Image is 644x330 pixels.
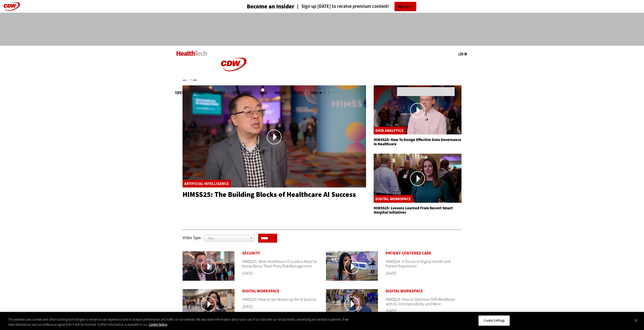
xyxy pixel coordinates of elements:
a: Features [212,91,225,95]
span: [DATE] [242,271,253,276]
span: - Any - [206,235,248,241]
a: HIMSS25: The Building Blocks of Healthcare AI Success [183,190,356,199]
div: User menu [458,51,467,57]
a: HIMSS Video [326,289,378,319]
a: Tips & Tactics [233,91,252,95]
a: HIMSS Nurses Thumbnail [183,289,235,319]
span: [DATE] [242,304,253,309]
img: HIMSS Video [326,289,378,319]
a: Patient-Centered Care [386,250,431,256]
a: More information about your privacy [149,322,167,327]
a: Sign Up [394,2,416,11]
a: CDW [215,79,253,85]
a: HIMSS25: Lessons Learned From Recent Smart Hospital Initiatives [374,206,453,215]
span: [DATE] [386,308,396,313]
a: Digital Workspace [386,288,423,294]
span: Topics [175,91,184,95]
a: HIMSS24: How to Set Nurses Up for AI Success [242,297,316,302]
a: HIMSS25: What Healthcare IT Leaders Need to Know About Third-Party Risk Management [242,259,317,269]
a: HIMSS Thumbnail [374,154,462,203]
button: Cookie Settings [478,315,510,326]
label: Video Type [183,232,201,244]
img: HIMSS Thumbnail [374,154,462,203]
a: HIMSS24: 4 Trends in Digital Health and Patient Experience [386,259,451,269]
a: Sign up [DATE] to receive premium content! [294,4,389,9]
a: Erik Decker [183,251,235,281]
a: Artificial Intelligence [184,181,229,186]
h3: Become an Insider [247,4,294,9]
a: HIMSS Thumbnail [374,85,462,135]
a: Digital Workspace [242,288,279,294]
button: Close [630,315,641,326]
a: Log in [458,52,467,56]
a: Digital Workspace [375,196,411,201]
a: Become an Insider [228,4,294,9]
img: HIMSS Trends Thumbnail [326,251,378,281]
a: MonITor [275,91,286,95]
img: HIMSS Thumbnail [374,85,462,134]
div: This website uses cookies and other tracking technologies to enhance user experience and to analy... [8,317,354,327]
a: HIMSS24: How to Optimize EHR Workflows with AI, Interoperability and More [386,297,455,307]
img: Home [176,51,207,56]
img: Dr. Eric Poon [183,85,366,187]
span: [DATE] [386,271,396,276]
a: HIMSS Trends Thumbnail [326,251,378,281]
a: Data Analytics [375,128,403,133]
a: Dr. Eric Poon [183,85,366,188]
img: HIMSS Nurses Thumbnail [183,289,235,319]
img: Erik Decker [183,251,235,281]
a: HIMSS25: How To Design Effective Data Governance in Healthcare [374,137,461,147]
a: Events [294,91,303,95]
a: Video [259,91,267,95]
span: More [311,91,322,95]
img: Home [215,46,253,83]
a: Security [242,250,260,256]
iframe: advertisement [230,18,415,41]
span: Specialty [192,91,205,95]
